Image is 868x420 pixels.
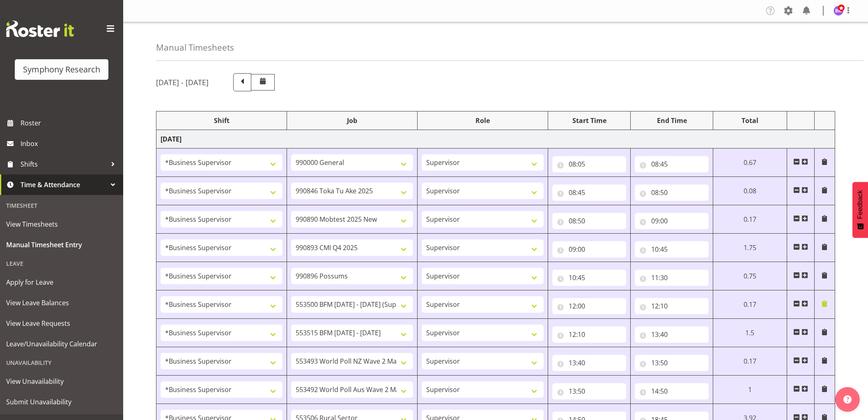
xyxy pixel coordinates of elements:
[2,255,121,272] div: Leave
[2,214,121,234] a: View Timesheets
[21,137,119,150] span: Inbox
[713,290,787,319] td: 0.17
[635,298,709,314] input: Click to select...
[6,338,117,350] span: Leave/Unavailability Calendar
[713,262,787,290] td: 0.75
[552,298,626,314] input: Click to select...
[6,317,117,330] span: View Leave Requests
[635,241,709,258] input: Click to select...
[635,184,709,201] input: Click to select...
[552,213,626,229] input: Click to select...
[713,376,787,404] td: 1
[635,269,709,286] input: Click to select...
[156,78,209,87] h5: [DATE] - [DATE]
[635,213,709,229] input: Click to select...
[21,179,107,191] span: Time & Attendance
[713,319,787,347] td: 1.5
[852,182,868,238] button: Feedback - Show survey
[834,6,843,16] img: bhavik-kanna1260.jpg
[2,197,121,214] div: Timesheet
[2,234,121,255] a: Manual Timesheet Entry
[2,313,121,334] a: View Leave Requests
[635,383,709,399] input: Click to select...
[843,395,852,404] img: help-xxl-2.png
[291,116,413,125] div: Job
[713,205,787,234] td: 0.17
[21,158,107,170] span: Shifts
[6,218,117,230] span: View Timesheets
[552,116,626,125] div: Start Time
[552,326,626,343] input: Click to select...
[713,177,787,205] td: 0.08
[635,355,709,371] input: Click to select...
[6,21,74,37] img: Rosterit website logo
[552,184,626,201] input: Click to select...
[552,269,626,286] input: Click to select...
[2,371,121,392] a: View Unavailability
[713,149,787,177] td: 0.67
[552,156,626,172] input: Click to select...
[552,383,626,399] input: Click to select...
[6,276,117,288] span: Apply for Leave
[2,354,121,371] div: Unavailability
[6,375,117,388] span: View Unavailability
[2,272,121,292] a: Apply for Leave
[2,334,121,354] a: Leave/Unavailability Calendar
[635,156,709,172] input: Click to select...
[156,43,234,52] h4: Manual Timesheets
[552,241,626,258] input: Click to select...
[6,396,117,408] span: Submit Unavailability
[713,347,787,376] td: 0.17
[635,116,709,125] div: End Time
[422,116,544,125] div: Role
[552,355,626,371] input: Click to select...
[2,392,121,412] a: Submit Unavailability
[713,234,787,262] td: 1.75
[161,116,282,125] div: Shift
[156,130,835,149] td: [DATE]
[2,292,121,313] a: View Leave Balances
[717,116,783,125] div: Total
[21,117,119,129] span: Roster
[6,239,117,251] span: Manual Timesheet Entry
[6,297,117,309] span: View Leave Balances
[635,326,709,343] input: Click to select...
[23,63,100,76] div: Symphony Research
[857,190,864,219] span: Feedback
